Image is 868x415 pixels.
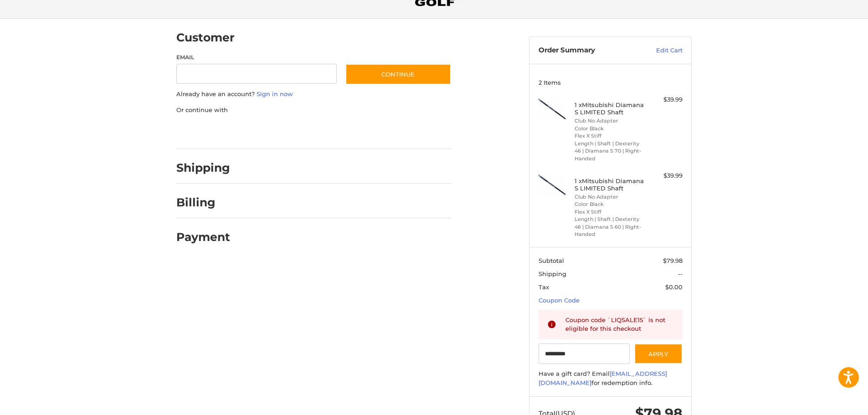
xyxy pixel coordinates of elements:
[257,90,293,97] a: Sign in now
[539,79,683,86] h3: 2 Items
[176,90,451,99] p: Already have an account?
[575,208,644,216] li: Flex X Stiff
[575,117,644,125] li: Club No Adapter
[575,177,644,192] h4: 1 x Mitsubishi Diamana S LIMITED Shaft
[539,370,667,386] a: [EMAIL_ADDRESS][DOMAIN_NAME]
[575,140,644,163] li: Length | Shaft | Dexterity 46 | Diamana S 70 | Right-Handed
[176,106,451,115] p: Or continue with
[251,123,319,140] iframe: PayPal-paylater
[575,132,644,140] li: Flex X Stiff
[539,343,630,364] input: Gift Certificate or Coupon Code
[575,125,644,133] li: Color Black
[665,283,683,291] span: $0.00
[539,257,564,264] span: Subtotal
[174,123,242,140] iframe: PayPal-paypal
[176,53,337,61] label: Email
[345,64,451,85] button: Continue
[539,46,637,55] h3: Order Summary
[539,283,549,291] span: Tax
[328,123,396,140] iframe: PayPal-venmo
[634,343,683,364] button: Apply
[575,101,644,116] h4: 1 x Mitsubishi Diamana S LIMITED Shaft
[647,95,683,104] div: $39.99
[539,270,566,277] span: Shipping
[575,215,644,238] li: Length | Shaft | Dexterity 46 | Diamana S 60 | Right-Handed
[176,230,230,244] h2: Payment
[647,171,683,180] div: $39.99
[176,161,230,175] h2: Shipping
[678,270,683,277] span: --
[575,200,644,208] li: Color Black
[539,297,580,304] a: Coupon Code
[176,31,235,45] h2: Customer
[637,46,683,55] a: Edit Cart
[575,193,644,201] li: Club No Adapter
[663,257,683,264] span: $79.98
[565,316,674,333] div: Coupon code `LIQSALE15` is not eligible for this checkout
[176,195,230,210] h2: Billing
[539,369,683,387] div: Have a gift card? Email for redemption info.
